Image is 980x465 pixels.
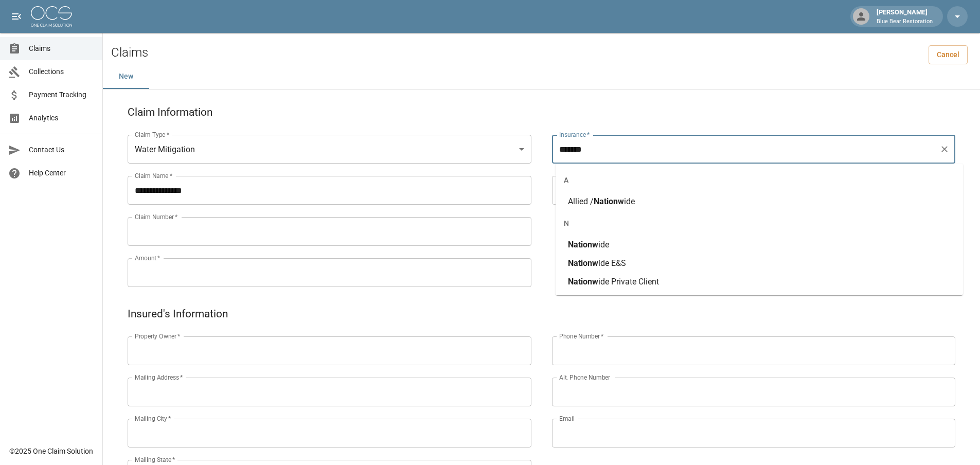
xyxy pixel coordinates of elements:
label: Claim Name [135,171,172,180]
label: Claim Number [135,212,177,221]
button: Clear [937,142,952,156]
span: ide [624,196,635,206]
span: Nationw [568,277,598,287]
label: Mailing City [135,414,171,423]
span: Nationw [568,240,598,249]
span: ide [598,240,609,249]
span: ide E&S [598,258,626,268]
div: Water Mitigation [128,135,531,164]
label: Claim Type [135,130,169,139]
label: Email [559,414,575,423]
h2: Claims [111,45,148,60]
span: ide Private Client [598,277,659,287]
p: Blue Bear Restoration [877,17,933,26]
label: Phone Number [559,332,603,341]
span: Claims [29,43,94,54]
span: Allied / [568,196,594,206]
label: Amount [135,254,161,262]
label: Alt. Phone Number [559,373,610,382]
div: © 2025 One Claim Solution [9,446,93,456]
button: open drawer [6,6,27,27]
span: Contact Us [29,145,94,155]
div: A [556,168,963,192]
label: Insurance [559,130,590,139]
div: dynamic tabs [103,64,980,89]
label: Mailing State [135,455,175,464]
label: Mailing Address [135,373,183,382]
div: [PERSON_NAME] [872,7,937,26]
span: Nationw [568,258,598,268]
img: ocs-logo-white-transparent.png [31,6,72,27]
a: Cancel [929,45,968,64]
div: N [556,211,963,236]
span: Nationw [594,196,624,206]
button: New [103,64,149,89]
span: Payment Tracking [29,90,94,100]
span: Analytics [29,113,94,123]
span: Collections [29,66,94,77]
span: Help Center [29,168,94,178]
label: Property Owner [135,332,181,341]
